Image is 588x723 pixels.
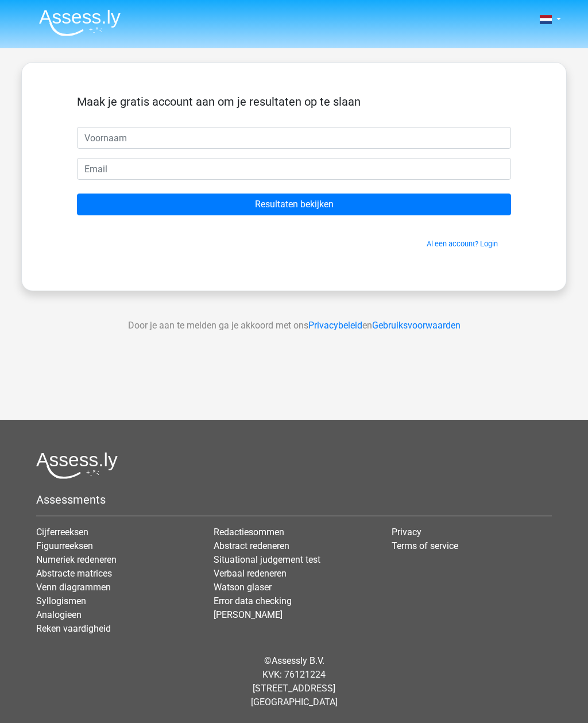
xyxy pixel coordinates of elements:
img: Assessly logo [36,452,118,479]
a: Reken vaardigheid [36,623,111,634]
a: Verbaal redeneren [214,568,287,579]
a: Al een account? Login [427,239,498,248]
input: Voornaam [77,127,511,149]
a: Abstract redeneren [214,540,289,551]
a: Situational judgement test [214,554,320,565]
img: Assessly [39,9,121,36]
div: © KVK: 76121224 [STREET_ADDRESS] [GEOGRAPHIC_DATA] [28,645,560,718]
a: Figuurreeksen [36,540,93,551]
a: Watson glaser [214,582,272,593]
a: Gebruiksvoorwaarden [372,320,461,331]
a: Assessly B.V. [272,655,324,666]
a: Cijferreeksen [36,527,88,538]
a: Abstracte matrices [36,568,112,579]
a: Redactiesommen [214,527,284,538]
h5: Assessments [36,493,552,507]
a: [PERSON_NAME] [214,609,283,620]
a: Analogieen [36,609,82,620]
h5: Maak je gratis account aan om je resultaten op te slaan [77,95,511,109]
a: Privacy [392,527,421,538]
a: Privacybeleid [308,320,362,331]
a: Numeriek redeneren [36,554,117,565]
input: Email [77,158,511,180]
a: Error data checking [214,596,292,606]
a: Venn diagrammen [36,582,111,593]
input: Resultaten bekijken [77,194,511,215]
a: Terms of service [392,540,458,551]
a: Syllogismen [36,596,86,606]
